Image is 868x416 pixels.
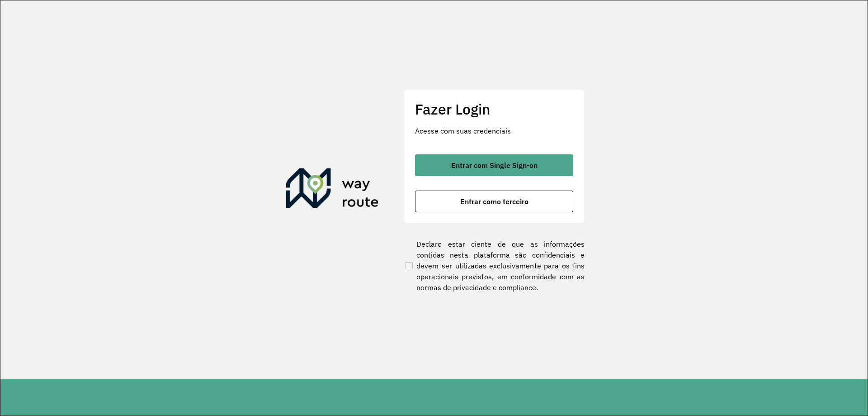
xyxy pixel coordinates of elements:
h2: Fazer Login [415,100,573,118]
span: Entrar com Single Sign-on [451,162,538,169]
p: Acesse com suas credenciais [415,125,573,136]
span: Entrar como terceiro [460,198,528,205]
button: button [415,191,573,212]
button: button [415,154,573,176]
label: Declaro estar ciente de que as informações contidas nesta plataforma são confidenciais e devem se... [404,239,585,293]
img: Roteirizador AmbevTech [286,168,379,212]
